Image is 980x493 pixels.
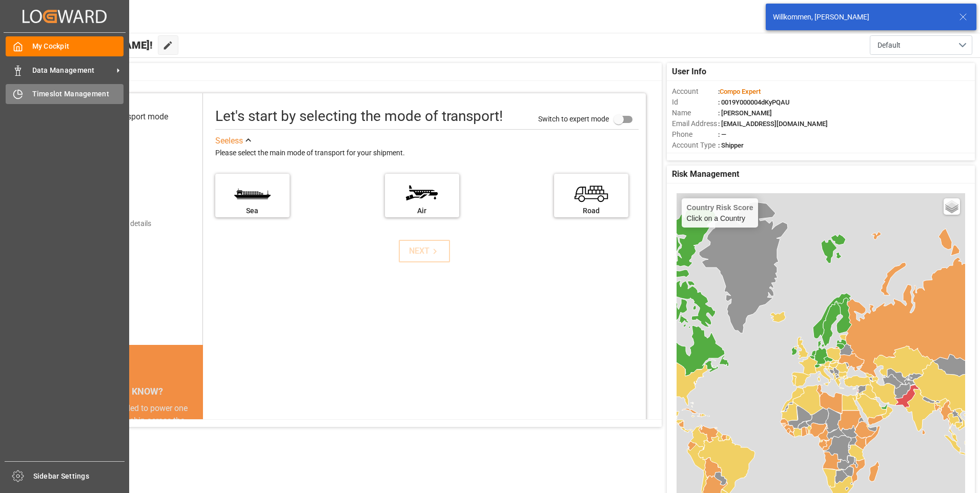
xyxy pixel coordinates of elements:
div: Let's start by selecting the mode of transport! [215,106,503,127]
div: Add shipping details [87,218,151,229]
a: My Cockpit [6,36,124,56]
span: Email Address [672,118,718,129]
span: Account [672,86,718,97]
div: Sea [220,206,284,216]
div: Willkommen, [PERSON_NAME] [773,12,949,23]
span: My Cockpit [32,41,124,52]
span: Name [672,108,718,118]
div: NEXT [409,245,440,257]
span: Account Type [672,140,718,151]
h4: Country Risk Score [687,203,753,212]
div: See less [215,135,243,147]
span: Phone [672,129,718,140]
span: Default [877,40,901,51]
div: Air [390,206,454,216]
span: Data Management [32,65,113,76]
span: Risk Management [672,168,739,180]
span: Id [672,97,718,108]
div: Road [559,206,623,216]
span: : Shipper [718,141,744,149]
button: next slide / item [189,402,203,488]
span: Switch to expert mode [538,114,609,122]
span: Hello [PERSON_NAME]! [43,35,153,55]
span: User Info [672,66,706,78]
span: : [PERSON_NAME] [718,109,772,117]
span: Timeslot Management [32,89,124,99]
span: Compo Expert [720,88,761,95]
button: open menu [870,35,972,55]
div: Please select the main mode of transport for your shipment. [215,147,639,159]
span: : 0019Y000004dKyPQAU [718,98,790,106]
span: Sidebar Settings [33,471,125,482]
span: : [EMAIL_ADDRESS][DOMAIN_NAME] [718,120,828,128]
a: Layers [944,198,960,215]
a: Timeslot Management [6,84,124,104]
div: Click on a Country [687,203,753,222]
span: : — [718,131,726,138]
button: NEXT [399,240,450,262]
span: : [718,88,761,95]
